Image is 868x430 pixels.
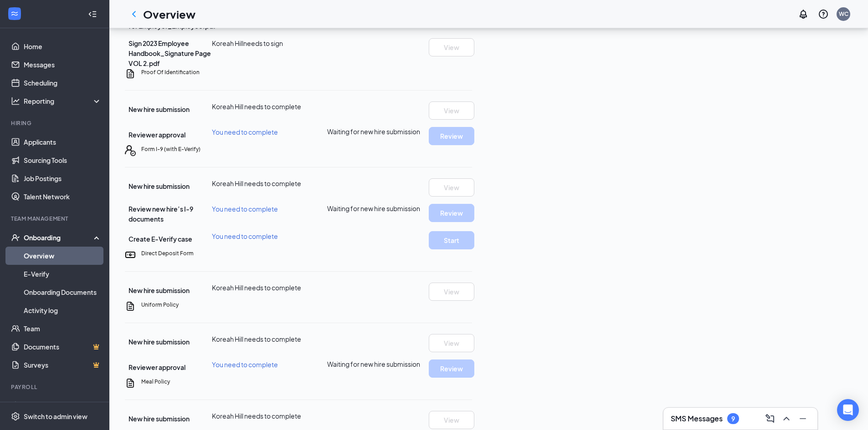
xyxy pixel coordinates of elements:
span: Koreah Hill needs to complete [212,179,301,187]
svg: Minimize [797,413,808,424]
div: 9 [731,415,735,423]
div: Koreah Hill needs to sign [212,38,328,48]
svg: Settings [11,412,20,421]
div: Switch to admin view [24,412,87,421]
svg: ChevronUp [781,413,792,424]
svg: Analysis [11,96,20,106]
button: Review [429,127,474,145]
a: Messages [24,56,102,74]
span: New hire submission [128,415,190,423]
div: Team Management [11,215,100,223]
svg: Notifications [798,9,809,20]
h5: Proof Of Identification [141,68,200,76]
div: Reporting [24,96,102,106]
button: Start [429,231,474,249]
h5: Direct Deposit Form [141,249,194,258]
span: Reviewer approval [128,131,185,139]
span: New hire submission [128,286,190,294]
a: Job Postings [24,169,102,187]
span: You need to complete [212,128,278,136]
svg: UserCheck [11,233,20,242]
span: Reviewer approval [128,363,185,371]
a: Scheduling [24,74,102,92]
a: SurveysCrown [24,356,102,374]
span: Waiting for new hire submission [327,204,420,213]
h5: Form I-9 (with E-Verify) [141,145,200,153]
button: View [429,101,474,120]
button: Minimize [796,411,810,426]
svg: QuestionInfo [818,9,829,20]
a: Activity log [24,301,102,319]
h1: Overview [143,6,195,22]
span: New hire submission [128,182,190,190]
a: Onboarding Documents [24,283,102,301]
a: DocumentsCrown [24,338,102,356]
svg: ChevronLeft [128,9,139,20]
button: View [429,411,474,429]
span: Koreah Hill needs to complete [212,335,301,343]
div: Onboarding [24,233,94,242]
svg: WorkstreamLogo [10,9,19,18]
button: Review [429,204,474,222]
a: Team [24,319,102,338]
span: You need to complete [212,232,278,240]
svg: DirectDepositIcon [125,249,136,260]
span: New hire submission [128,338,190,346]
span: New hire submission [128,105,190,113]
span: Koreah Hill needs to complete [212,102,301,111]
div: Payroll [11,383,100,391]
svg: CustomFormIcon [125,301,136,312]
h5: Uniform Policy [141,301,179,309]
button: ComposeMessage [763,411,777,426]
span: Waiting for new hire submission [327,127,420,136]
button: View [429,334,474,352]
button: ChevronUp [779,411,794,426]
button: View [429,38,474,56]
a: Sourcing Tools [24,151,102,169]
div: Hiring [11,119,100,127]
span: Create E-Verify case [128,235,192,243]
a: Applicants [24,133,102,151]
svg: CustomFormIcon [125,68,136,79]
span: You need to complete [212,360,278,369]
svg: Collapse [88,10,97,19]
span: Koreah Hill needs to complete [212,283,301,292]
button: View [429,283,474,301]
a: Home [24,37,102,56]
span: Koreah Hill needs to complete [212,412,301,420]
svg: ComposeMessage [765,413,776,424]
svg: CustomFormIcon [125,378,136,389]
div: WC [839,10,848,18]
h5: Meal Policy [141,378,170,386]
a: E-Verify [24,265,102,283]
button: Review [429,359,474,378]
button: View [429,178,474,197]
span: Review new hire’s I-9 documents [128,205,193,223]
h3: SMS Messages [671,414,723,424]
a: Overview [24,247,102,265]
span: You need to complete [212,205,278,213]
span: Sign NonDisclosureNonCompete_Updated for Employer_Employee.pdf [128,2,246,30]
span: Waiting for new hire submission [327,359,420,369]
div: Open Intercom Messenger [837,399,859,421]
svg: FormI9EVerifyIcon [125,145,136,156]
span: Sign 2023 Employee Handbook_Signature Page VOL 2.pdf [128,39,211,67]
a: PayrollCrown [24,397,102,415]
a: Talent Network [24,187,102,206]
